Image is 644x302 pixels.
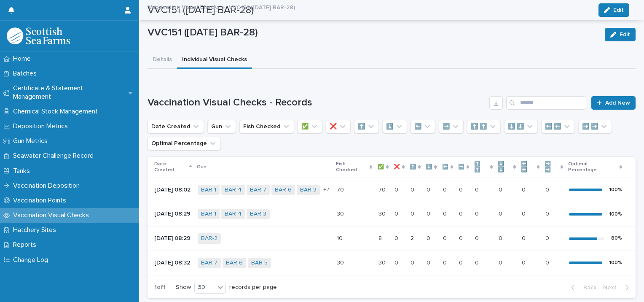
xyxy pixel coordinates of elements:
[176,284,191,291] p: Show
[411,258,416,267] p: 0
[336,159,368,175] p: Fish Checked
[474,159,488,175] p: ⬆️ ⬆️
[251,259,268,267] a: BAR-5
[148,227,636,251] tr: [DATE] 08:29BAR-2 1010 88 00 22 00 00 00 00 00 00 00 80%
[10,226,63,234] p: Hatchery Sites
[201,186,216,194] a: BAR-1
[578,120,612,133] button: ➡️ ➡️
[10,70,43,78] p: Batches
[475,233,480,242] p: 0
[298,120,322,133] button: ✅
[499,258,504,267] p: 0
[499,233,504,242] p: 0
[411,185,416,194] p: 0
[522,233,527,242] p: 0
[443,258,448,267] p: 0
[10,256,55,264] p: Change Log
[603,285,622,291] span: Next
[148,277,172,298] p: 1 of 1
[521,159,534,175] p: ⬅️ ⬅️
[154,210,191,218] p: [DATE] 08:29
[250,210,266,218] a: BAR-3
[591,96,636,110] a: Add New
[427,233,432,242] p: 0
[10,122,75,130] p: Deposition Metrics
[148,202,636,227] tr: [DATE] 08:29BAR-1 BAR-4 BAR-3 3030 3030 00 00 00 00 00 00 00 00 00 100%
[148,27,598,39] p: VVC151 ([DATE] BAR-28)
[378,258,387,267] p: 30
[201,210,216,218] a: BAR-1
[459,209,464,218] p: 0
[475,209,480,218] p: 0
[475,185,480,194] p: 0
[427,185,432,194] p: 0
[545,209,551,218] p: 0
[378,162,384,172] p: ✅
[609,187,622,193] div: 100 %
[394,209,400,218] p: 0
[378,233,384,242] p: 8
[443,185,448,194] p: 0
[382,120,407,133] button: ⬇️
[10,84,129,100] p: Certificate & Statement Management
[522,209,527,218] p: 0
[337,209,346,218] p: 30
[229,284,277,291] p: records per page
[148,251,636,275] tr: [DATE] 08:32BAR-7 BAR-6 BAR-5 3030 3030 00 00 00 00 00 00 00 00 00 100%
[458,162,464,172] p: ➡️
[611,235,622,241] div: 80 %
[326,120,351,133] button: ❌
[475,258,480,267] p: 0
[10,55,38,63] p: Home
[394,185,400,194] p: 0
[201,259,217,267] a: BAR-7
[578,285,596,291] span: Back
[378,185,387,194] p: 70
[10,197,73,205] p: Vaccination Points
[620,32,630,38] span: Edit
[154,259,191,267] p: [DATE] 08:32
[522,258,527,267] p: 0
[459,258,464,267] p: 0
[506,96,586,110] div: Search
[148,97,486,109] h1: Vaccination Visual Checks - Records
[148,51,177,69] button: Details
[354,120,379,133] button: ⬆️
[10,108,105,116] p: Chemical Stock Management
[197,162,207,172] p: Gun
[154,186,191,194] p: [DATE] 08:02
[300,186,317,194] a: BAR-3
[411,233,416,242] p: 2
[148,120,204,133] button: Date Created
[411,120,435,133] button: ⬅️
[10,167,37,175] p: Tanks
[545,159,558,175] p: ➡️ ➡️
[337,258,346,267] p: 30
[545,258,551,267] p: 0
[605,28,636,41] button: Edit
[10,152,100,160] p: Seawater Challenge Record
[522,185,527,194] p: 0
[609,260,622,266] div: 100 %
[323,187,329,192] span: + 2
[427,258,432,267] p: 0
[10,137,54,145] p: Gun Metrics
[394,233,400,242] p: 0
[337,233,344,242] p: 10
[504,120,538,133] button: ⬇️ ⬇️
[410,162,416,172] p: ⬆️
[177,51,252,69] button: Individual Visual Checks
[250,186,266,194] a: BAR-7
[226,259,243,267] a: BAR-6
[459,185,464,194] p: 0
[427,209,432,218] p: 0
[499,185,504,194] p: 0
[459,233,464,242] p: 0
[337,185,346,194] p: 70
[207,120,236,133] button: Gun
[148,2,220,11] a: Vaccination Visual Checks
[394,162,400,172] p: ❌
[148,178,636,202] tr: [DATE] 08:02BAR-1 BAR-4 BAR-7 BAR-6 BAR-3 +27070 7070 00 00 00 00 00 00 00 00 00 100%
[195,283,215,292] div: 30
[439,120,464,133] button: ➡️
